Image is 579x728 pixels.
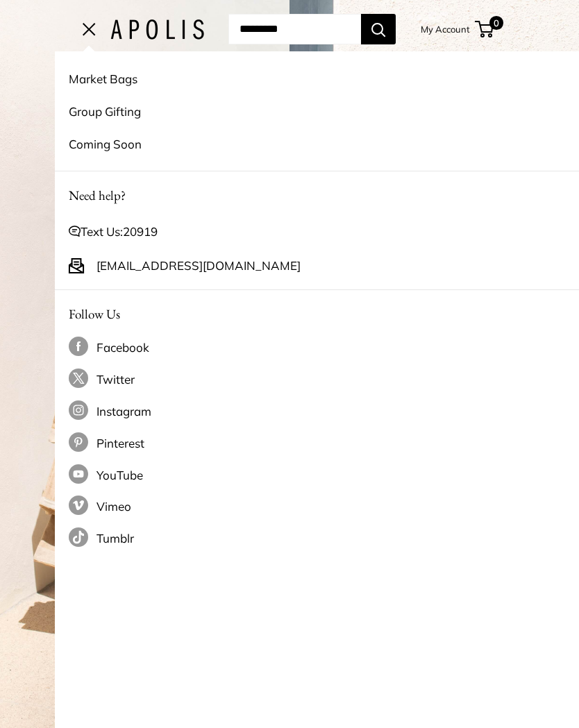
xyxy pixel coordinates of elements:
a: [EMAIL_ADDRESS][DOMAIN_NAME] [96,255,301,277]
input: Search... [228,14,361,44]
a: 0 [476,21,494,37]
a: 20919 [123,224,158,239]
button: Open menu [83,24,96,35]
button: Search [361,14,396,44]
img: Apolis [110,19,204,40]
span: Text Us: [81,221,158,243]
a: My Account [421,21,470,37]
span: 0 [489,16,503,30]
